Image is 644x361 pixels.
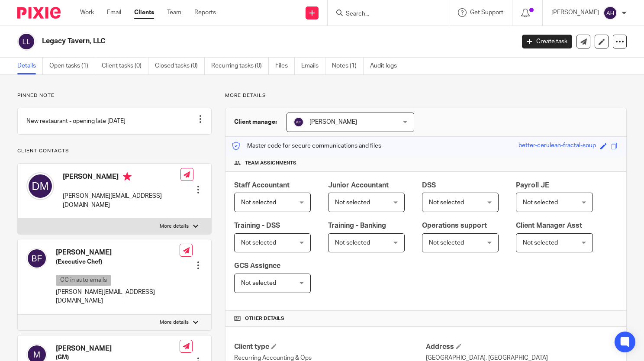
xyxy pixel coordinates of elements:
input: Search [345,10,423,18]
img: Pixie [17,7,61,19]
p: [PERSON_NAME][EMAIL_ADDRESS][DOMAIN_NAME] [56,288,180,306]
p: CC in auto emails [56,275,111,286]
span: [PERSON_NAME] [309,119,357,125]
a: Audit logs [370,58,403,74]
p: [PERSON_NAME][EMAIL_ADDRESS][DOMAIN_NAME] [63,192,180,210]
span: Not selected [523,240,558,246]
a: Files [275,58,295,74]
a: Email [107,8,121,17]
a: Closed tasks (0) [155,58,205,74]
a: Emails [301,58,325,74]
span: Not selected [429,200,464,206]
span: GCS Assignee [234,262,280,269]
a: Client tasks (0) [102,58,148,74]
span: Not selected [241,280,276,286]
span: Not selected [523,200,558,206]
span: Training - Banking [328,222,386,229]
p: Master code for secure communications and files [232,142,381,150]
a: Create task [522,35,572,48]
h5: (Executive Chef) [56,258,180,266]
a: Work [80,8,94,17]
a: Notes (1) [332,58,364,74]
h3: Client manager [234,118,278,126]
span: Not selected [241,240,276,246]
span: Not selected [241,200,276,206]
h4: Address [426,342,618,351]
img: svg%3E [603,6,617,20]
p: Client contacts [17,148,212,155]
a: Reports [194,8,216,17]
span: Training - DSS [234,222,280,229]
span: Other details [245,315,284,322]
p: More details [160,223,189,230]
img: svg%3E [26,172,54,200]
a: Clients [134,8,154,17]
h4: Client type [234,342,426,351]
p: Pinned note [17,92,212,99]
h4: [PERSON_NAME] [63,172,180,183]
a: Team [167,8,181,17]
img: svg%3E [26,248,47,269]
span: Not selected [429,240,464,246]
h2: Legacy Tavern, LLC [42,37,415,46]
a: Details [17,58,43,74]
span: Staff Accountant [234,182,290,189]
p: [PERSON_NAME] [551,8,599,17]
p: More details [225,92,627,99]
p: More details [160,319,189,326]
img: svg%3E [293,117,304,127]
span: Client Manager Asst [516,222,582,229]
span: Team assignments [245,160,296,167]
div: better-cerulean-fractal-soup [518,141,596,151]
span: Junior Accountant [328,182,389,189]
span: Payroll JE [516,182,549,189]
h4: [PERSON_NAME] [56,344,180,353]
span: Not selected [335,200,370,206]
span: Not selected [335,240,370,246]
span: DSS [422,182,436,189]
i: Primary [123,172,132,181]
a: Open tasks (1) [49,58,95,74]
img: svg%3E [17,32,35,51]
span: Get Support [470,10,503,16]
span: Operations support [422,222,487,229]
h4: [PERSON_NAME] [56,248,180,257]
a: Recurring tasks (0) [211,58,269,74]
